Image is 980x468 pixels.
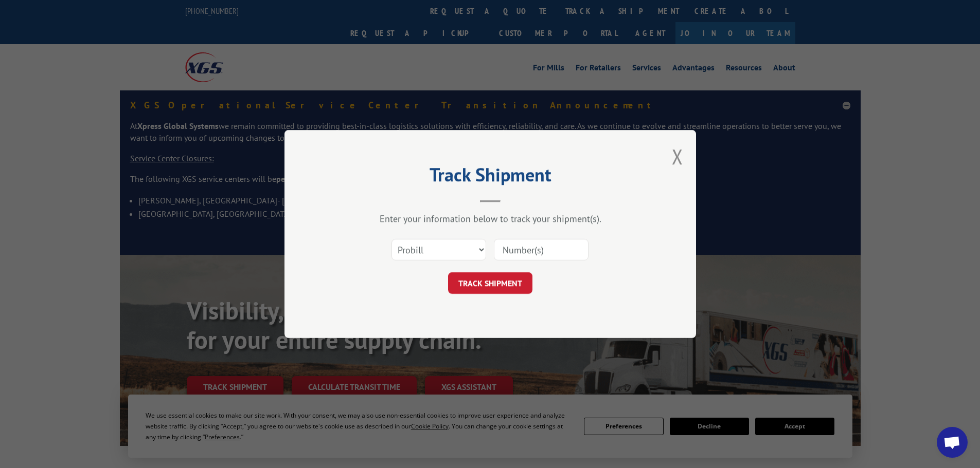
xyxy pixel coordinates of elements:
button: Close modal [672,143,683,170]
button: TRACK SHIPMENT [448,272,532,294]
input: Number(s) [494,239,589,260]
a: Open chat [937,427,968,458]
h2: Track Shipment [336,167,645,187]
div: Enter your information below to track your shipment(s). [336,213,645,224]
